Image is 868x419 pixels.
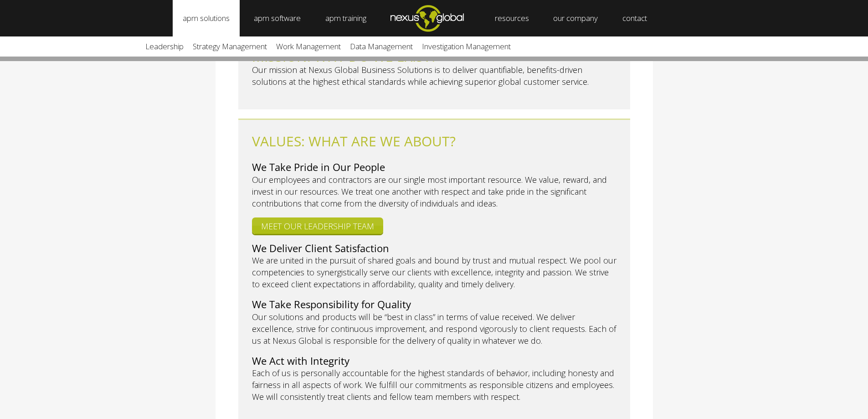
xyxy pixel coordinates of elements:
p: Our mission at Nexus Global Business Solutions is to deliver quantifiable, benefits-driven soluti... [252,64,616,88]
p: We are united in the pursuit of shared goals and bound by trust and mutual respect. We pool our c... [252,254,616,290]
h2: VALUES: WHAT ARE WE ABOUT? [252,134,616,149]
h3: We Take Pride in Our People [252,161,616,174]
p: Each of us is personally accountable for the highest standards of behavior, including honesty and... [252,367,616,403]
h3: We Take Responsibility for Quality [252,298,616,311]
a: MEET OUR LEADERSHIP TEAM [252,217,383,234]
h3: We Act with Integrity [252,355,616,367]
a: Data Management [345,36,417,57]
p: Our solutions and products will be “best in class” in terms of value received. We deliver excelle... [252,311,616,347]
h3: We Deliver Client Satisfaction [252,242,616,255]
a: Leadership [141,36,188,57]
p: Our employees and contractors are our single most important resource. We value, reward, and inves... [252,174,616,209]
a: Work Management [272,36,345,57]
a: Strategy Management [188,36,272,57]
a: Investigation Management [417,36,515,57]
